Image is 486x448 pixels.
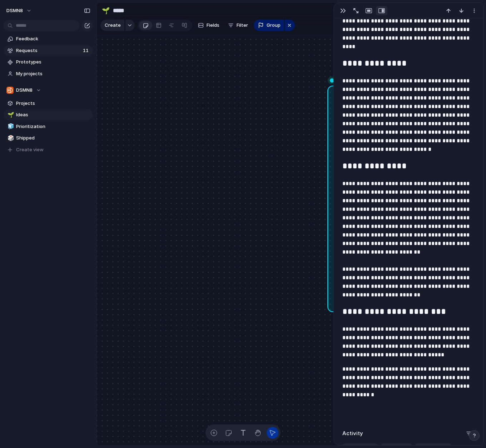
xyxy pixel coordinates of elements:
[225,20,251,31] button: Filter
[3,5,35,16] button: DSMN8
[6,7,23,14] span: DSMN8
[16,134,90,142] span: Shipped
[4,144,93,155] button: Create view
[4,68,93,79] a: My projects
[102,6,110,15] div: 🌱
[342,429,363,438] h2: Activity
[6,123,14,130] button: 🧊
[100,5,111,16] button: 🌱
[4,98,93,109] a: Projects
[195,20,222,31] button: Fields
[207,22,219,29] span: Fields
[6,111,14,118] button: 🌱
[16,35,90,42] span: Feedback
[4,85,93,96] button: DSMN8
[16,70,90,77] span: My projects
[237,22,248,29] span: Filter
[267,22,281,29] span: Group
[4,45,93,56] a: Requests11
[254,20,284,31] button: Group
[4,34,93,44] a: Feedback
[16,87,33,94] span: DSMN8
[100,20,124,31] button: Create
[16,123,90,130] span: Prioritization
[8,122,13,131] div: 🧊
[6,134,14,142] button: 🎲
[4,121,93,132] a: 🧊Prioritization
[4,133,93,143] a: 🎲Shipped
[4,57,93,67] a: Prototypes
[16,47,81,54] span: Requests
[83,47,90,54] span: 11
[16,111,90,118] span: Ideas
[16,58,90,66] span: Prototypes
[8,111,13,119] div: 🌱
[16,146,44,153] span: Create view
[16,100,90,107] span: Projects
[8,134,13,142] div: 🎲
[4,110,93,120] a: 🌱Ideas
[105,22,121,29] span: Create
